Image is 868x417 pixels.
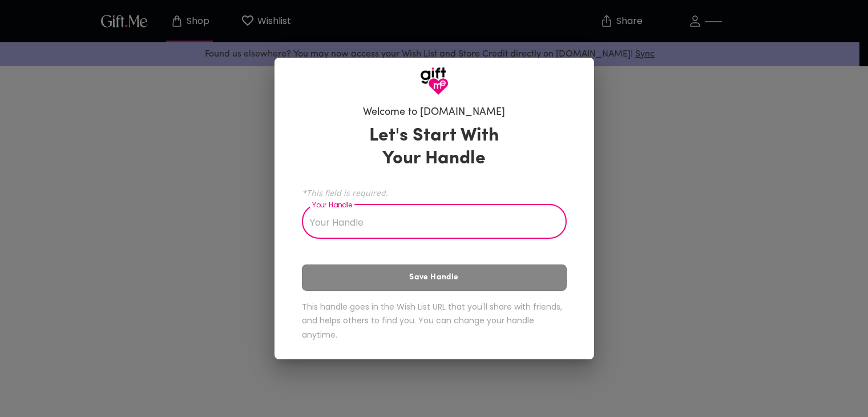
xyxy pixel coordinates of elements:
[355,125,514,170] h3: Let's Start With Your Handle
[302,187,567,198] span: *This field is required.
[363,106,505,119] h6: Welcome to [DOMAIN_NAME]
[302,300,567,342] h6: This handle goes in the Wish List URL that you'll share with friends, and helps others to find yo...
[420,67,449,95] img: GiftMe Logo
[302,207,554,239] input: Your Handle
